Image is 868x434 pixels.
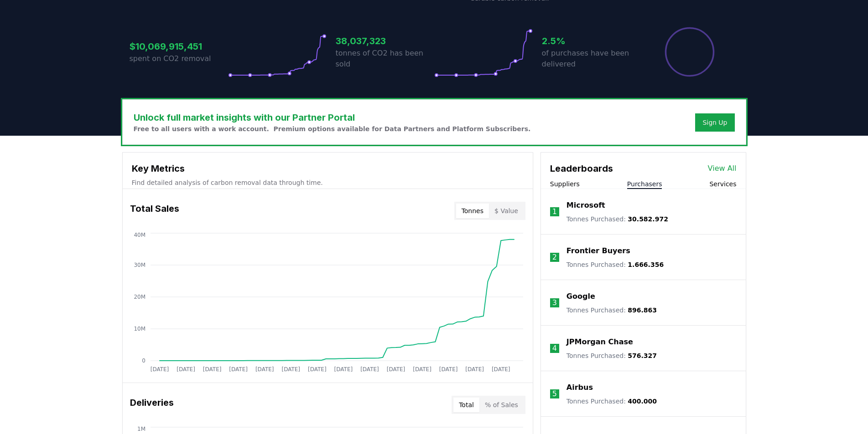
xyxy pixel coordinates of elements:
[203,366,221,373] tspan: [DATE]
[567,214,668,224] p: Tonnes Purchased :
[142,357,146,364] tspan: 0
[229,366,248,373] tspan: [DATE]
[708,163,737,174] a: View All
[567,351,657,360] p: Tonnes Purchased :
[628,261,664,268] span: 1.666.356
[132,162,524,175] h3: Key Metrics
[465,366,484,373] tspan: [DATE]
[132,178,524,187] p: Find detailed analysis of carbon removal data through time.
[627,179,662,189] button: Purchasers
[567,306,657,315] p: Tonnes Purchased :
[552,252,557,263] p: 2
[134,326,146,332] tspan: 10M
[567,260,664,269] p: Tonnes Purchased :
[664,26,715,77] div: Percentage of sales delivered
[628,215,668,223] span: 30.582.972
[255,366,274,373] tspan: [DATE]
[567,397,657,406] p: Tonnes Purchased :
[386,366,405,373] tspan: [DATE]
[567,245,630,256] a: Frontier Buyers
[130,40,228,53] h3: $10,069,915,451
[456,204,489,218] button: Tonnes
[281,366,300,373] tspan: [DATE]
[552,343,557,354] p: 4
[360,366,379,373] tspan: [DATE]
[134,111,531,124] h3: Unlock full market insights with our Partner Portal
[695,113,734,132] button: Sign Up
[130,396,174,414] h3: Deliveries
[542,48,640,70] p: of purchases have been delivered
[413,366,431,373] tspan: [DATE]
[489,204,524,218] button: $ Value
[491,366,510,373] tspan: [DATE]
[336,48,434,70] p: tonnes of CO2 has been sold
[552,388,557,399] p: 5
[137,426,146,432] tspan: 1M
[308,366,327,373] tspan: [DATE]
[134,232,146,238] tspan: 40M
[550,179,580,189] button: Suppliers
[334,366,353,373] tspan: [DATE]
[567,337,633,347] a: JPMorgan Chase
[134,294,146,300] tspan: 20M
[552,206,557,217] p: 1
[628,352,657,359] span: 576.327
[134,124,531,133] p: Free to all users with a work account. Premium options available for Data Partners and Platform S...
[130,53,228,64] p: spent on CO2 removal
[150,366,169,373] tspan: [DATE]
[709,179,736,189] button: Services
[177,366,195,373] tspan: [DATE]
[628,398,657,405] span: 400.000
[552,297,557,308] p: 3
[134,262,146,268] tspan: 30M
[550,162,613,175] h3: Leaderboards
[336,34,434,48] h3: 38,037,323
[542,34,640,48] h3: 2.5%
[479,398,524,412] button: % of Sales
[628,306,657,314] span: 896.863
[567,200,605,211] a: Microsoft
[702,118,727,127] a: Sign Up
[130,202,179,220] h3: Total Sales
[567,382,593,393] a: Airbus
[439,366,457,373] tspan: [DATE]
[453,398,479,412] button: Total
[567,291,595,302] a: Google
